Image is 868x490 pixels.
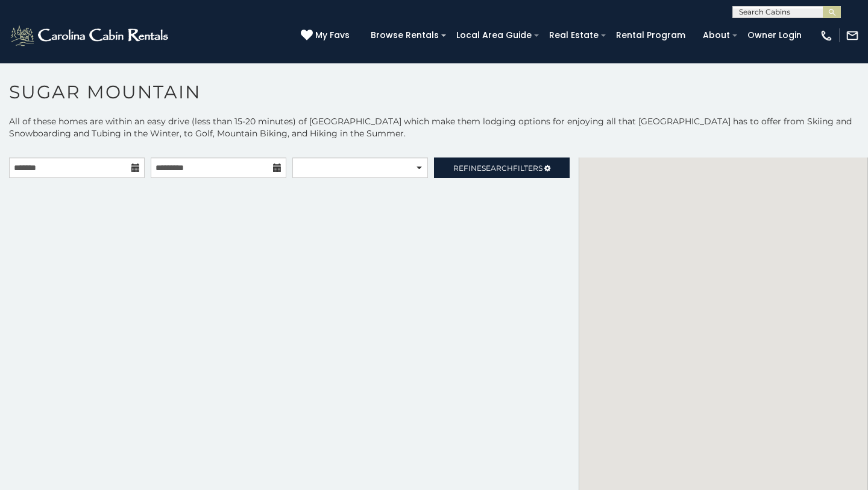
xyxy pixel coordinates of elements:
[434,157,570,178] a: RefineSearchFilters
[365,26,445,45] a: Browse Rentals
[543,26,605,45] a: Real Estate
[453,164,542,173] span: Refine Filters
[301,29,353,42] a: My Favs
[9,24,172,48] img: White-1-2.png
[697,26,736,45] a: About
[741,26,808,45] a: Owner Login
[482,164,513,173] span: Search
[846,29,859,42] img: mail-regular-white.png
[450,26,538,45] a: Local Area Guide
[315,29,350,42] span: My Favs
[820,29,833,42] img: phone-regular-white.png
[610,26,691,45] a: Rental Program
